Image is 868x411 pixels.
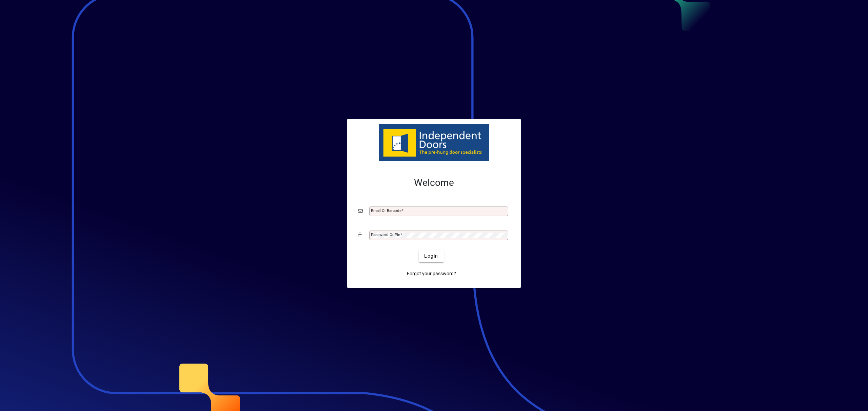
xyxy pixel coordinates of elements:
mat-label: Email or Barcode [371,208,401,213]
a: Forgot your password? [404,268,459,280]
mat-label: Password or Pin [371,232,400,237]
h2: Welcome [358,177,510,189]
span: Login [424,253,438,260]
span: Forgot your password? [407,270,456,277]
button: Login [419,250,443,262]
